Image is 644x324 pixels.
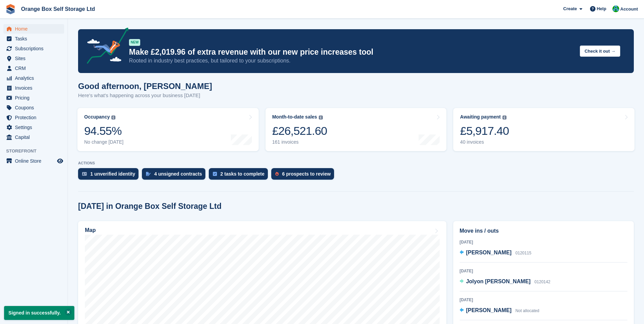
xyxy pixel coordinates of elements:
[129,57,574,65] p: Rooted in industry best practices, but tailored to your subscriptions.
[3,83,64,93] a: menu
[460,268,627,274] div: [DATE]
[15,73,56,83] span: Analytics
[15,34,56,43] span: Tasks
[466,307,512,313] span: [PERSON_NAME]
[3,156,64,166] a: menu
[15,93,56,103] span: Pricing
[78,82,212,91] h1: Good afternoon, [PERSON_NAME]
[460,114,501,120] div: Awaiting payment
[460,124,509,138] div: £5,917.40
[515,251,531,255] span: 0120115
[515,308,539,313] span: Not allocated
[3,93,64,103] a: menu
[15,113,56,122] span: Protection
[4,306,74,320] p: Signed in successfully.
[77,108,259,151] a: Occupancy 94.55% No change [DATE]
[272,139,327,145] div: 161 invoices
[3,132,64,142] a: menu
[111,115,115,120] img: icon-info-grey-7440780725fd019a000dd9b08b2336e03edf1995a4989e88bcd33f0948082b44.svg
[78,168,142,183] a: 1 unverified identity
[15,123,56,132] span: Settings
[502,115,507,120] img: icon-info-grey-7440780725fd019a000dd9b08b2336e03edf1995a4989e88bcd33f0948082b44.svg
[15,132,56,142] span: Capital
[78,92,212,100] p: Here's what's happening across your business [DATE]
[460,249,531,257] a: [PERSON_NAME] 0120115
[3,54,64,63] a: menu
[597,5,606,12] span: Help
[15,103,56,112] span: Coupons
[580,46,620,57] button: Check it out →
[84,114,110,120] div: Occupancy
[85,227,96,233] h2: Map
[15,54,56,63] span: Sites
[460,139,509,145] div: 40 invoices
[15,156,56,166] span: Online Store
[466,278,531,284] span: Jolyon [PERSON_NAME]
[78,161,634,165] p: ACTIONS
[453,108,634,151] a: Awaiting payment £5,917.40 40 invoices
[5,4,16,14] img: stora-icon-8386f47178a22dfd0bd8f6a31ec36ba5ce8667c1dd55bd0f319d3a0aa187defe.svg
[272,124,327,138] div: £26,521.60
[220,171,264,177] div: 2 tasks to complete
[142,168,209,183] a: 4 unsigned contracts
[3,113,64,122] a: menu
[3,34,64,43] a: menu
[84,124,124,138] div: 94.55%
[15,64,56,73] span: CRM
[129,47,574,57] p: Make £2,019.96 of extra revenue with our new price increases tool
[272,114,317,120] div: Month-to-date sales
[466,250,512,255] span: [PERSON_NAME]
[3,123,64,132] a: menu
[3,64,64,73] a: menu
[78,202,222,211] h2: [DATE] in Orange Box Self Storage Ltd
[3,44,64,53] a: menu
[82,172,87,176] img: verify_identity-adf6edd0f0f0b5bbfe63781bf79b02c33cf7c696d77639b501bdc392416b5a36.svg
[15,24,56,34] span: Home
[15,44,56,53] span: Subscriptions
[81,28,129,66] img: price-adjustments-announcement-icon-8257ccfd72463d97f412b2fc003d46551f7dbcb40ab6d574587a9cd5c0d94...
[460,277,550,286] a: Jolyon [PERSON_NAME] 0120142
[90,171,135,177] div: 1 unverified identity
[56,157,64,165] a: Preview store
[620,6,638,13] span: Account
[213,172,217,176] img: task-75834270c22a3079a89374b754ae025e5fb1db73e45f91037f5363f120a921f8.svg
[271,168,337,183] a: 6 prospects to review
[612,5,619,12] img: Carl Hedley
[15,83,56,93] span: Invoices
[563,5,577,12] span: Create
[84,139,124,145] div: No change [DATE]
[534,280,550,284] span: 0120142
[18,3,98,15] a: Orange Box Self Storage Ltd
[209,168,271,183] a: 2 tasks to complete
[3,24,64,34] a: menu
[3,103,64,112] a: menu
[460,297,627,303] div: [DATE]
[319,115,323,120] img: icon-info-grey-7440780725fd019a000dd9b08b2336e03edf1995a4989e88bcd33f0948082b44.svg
[460,239,627,245] div: [DATE]
[6,148,68,155] span: Storefront
[275,172,279,176] img: prospect-51fa495bee0391a8d652442698ab0144808aea92771e9ea1ae160a38d050c398.svg
[3,73,64,83] a: menu
[146,172,151,176] img: contract_signature_icon-13c848040528278c33f63329250d36e43548de30e8caae1d1a13099fd9432cc5.svg
[460,306,539,315] a: [PERSON_NAME] Not allocated
[265,108,447,151] a: Month-to-date sales £26,521.60 161 invoices
[129,39,140,46] div: NEW
[154,171,202,177] div: 4 unsigned contracts
[282,171,331,177] div: 6 prospects to review
[460,227,627,235] h2: Move ins / outs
